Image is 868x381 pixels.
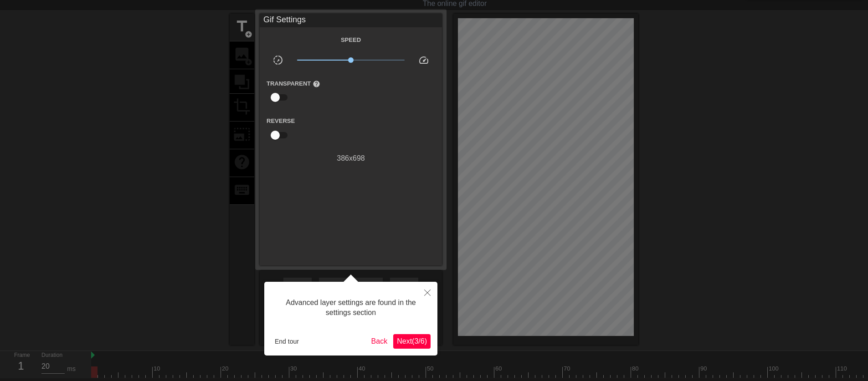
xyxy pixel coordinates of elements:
[417,282,437,303] button: Close
[393,334,431,349] button: Next
[271,335,303,348] button: End tour
[368,334,391,349] button: Back
[271,289,431,327] div: Advanced layer settings are found in the settings section
[397,337,427,345] span: Next ( 3 / 6 )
